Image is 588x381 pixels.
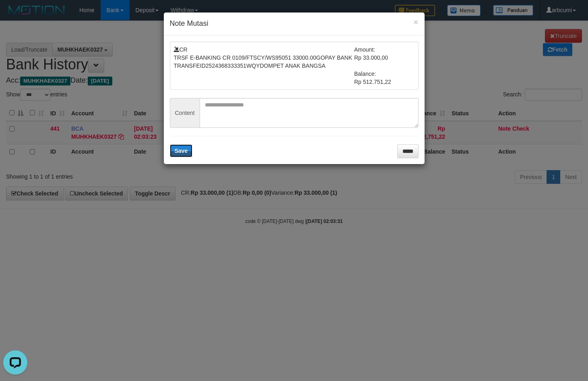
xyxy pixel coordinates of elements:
[3,3,27,27] button: Open LiveChat chat widget
[170,98,200,128] span: Content
[170,19,419,29] h4: Note Mutasi
[170,144,193,157] button: Save
[174,46,355,86] td: CR TRSF E-BANKING CR 0109/FTSCY/WS95051 33000.00GOPAY BANK TRANSFEID2524368333351WQYDOMPET ANAK B...
[354,46,415,86] td: Amount: Rp 33.000,00 Balance: Rp 512.751,22
[413,18,418,26] button: ×
[175,148,188,154] span: Save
